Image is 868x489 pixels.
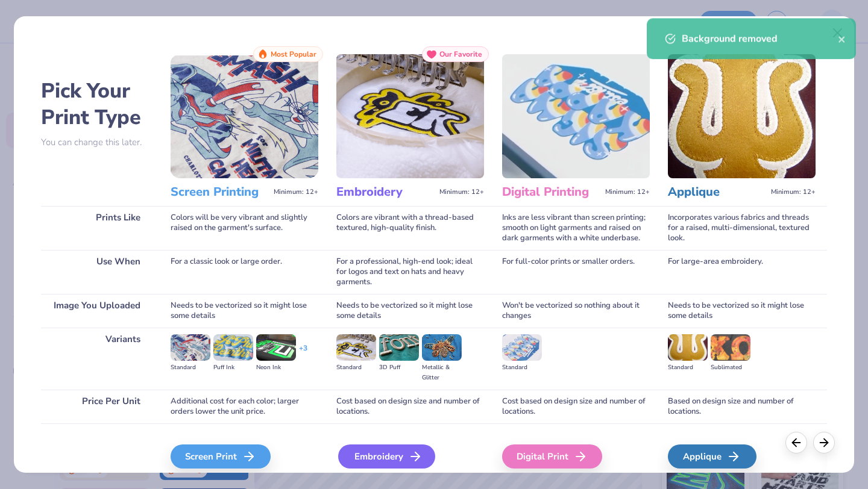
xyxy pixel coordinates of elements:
[668,444,756,469] div: Applique
[502,294,650,328] div: Won't be vectorized so nothing about it changes
[271,50,316,58] span: Most Popular
[171,390,318,423] div: Additional cost for each color; larger orders lower the unit price.
[668,471,816,481] span: We'll vectorize your image.
[668,250,816,294] div: For large-area embroidery.
[41,206,153,250] div: Prints Like
[379,334,419,361] img: 3D Puff
[171,206,318,250] div: Colors will be very vibrant and slightly raised on the garment's surface.
[171,294,318,328] div: Needs to be vectorized so it might lose some details
[502,184,600,200] h3: Digital Printing
[336,250,484,294] div: For a professional, high-end look; ideal for logos and text on hats and heavy garments.
[668,294,816,328] div: Needs to be vectorized so it might lose some details
[171,471,318,481] span: We'll vectorize your image.
[336,390,484,423] div: Cost based on design size and number of locations.
[171,54,318,178] img: Screen Printing
[711,334,750,361] img: Sublimated
[439,188,484,196] span: Minimum: 12+
[41,328,153,390] div: Variants
[41,294,153,328] div: Image You Uploaded
[502,390,650,423] div: Cost based on design size and number of locations.
[256,334,296,361] img: Neon Ink
[668,206,816,250] div: Incorporates various fabrics and threads for a raised, multi-dimensional, textured look.
[439,50,482,58] span: Our Favorite
[771,188,816,196] span: Minimum: 12+
[668,390,816,423] div: Based on design size and number of locations.
[338,444,435,469] div: Embroidery
[171,363,210,373] div: Standard
[299,343,307,364] div: + 3
[668,334,708,361] img: Standard
[336,471,484,481] span: We'll vectorize your image.
[379,363,419,373] div: 3D Puff
[171,334,210,361] img: Standard
[502,54,650,178] img: Digital Printing
[336,363,376,373] div: Standard
[502,206,650,250] div: Inks are less vibrant than screen printing; smooth on light garments and raised on dark garments ...
[668,184,766,200] h3: Applique
[171,250,318,294] div: For a classic look or large order.
[336,184,435,200] h3: Embroidery
[336,54,484,178] img: Embroidery
[256,363,296,373] div: Neon Ink
[502,444,602,469] div: Digital Print
[502,334,542,361] img: Standard
[668,54,816,178] img: Applique
[502,363,542,373] div: Standard
[502,250,650,294] div: For full-color prints or smaller orders.
[171,184,269,200] h3: Screen Printing
[41,390,153,423] div: Price Per Unit
[605,188,650,196] span: Minimum: 12+
[41,78,153,131] h2: Pick Your Print Type
[41,137,153,148] p: You can change this later.
[336,206,484,250] div: Colors are vibrant with a thread-based textured, high-quality finish.
[336,334,376,361] img: Standard
[213,363,253,373] div: Puff Ink
[274,188,318,196] span: Minimum: 12+
[422,334,462,361] img: Metallic & Glitter
[171,444,271,469] div: Screen Print
[422,363,462,383] div: Metallic & Glitter
[668,363,708,373] div: Standard
[711,363,750,373] div: Sublimated
[213,334,253,361] img: Puff Ink
[336,294,484,328] div: Needs to be vectorized so it might lose some details
[41,250,153,294] div: Use When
